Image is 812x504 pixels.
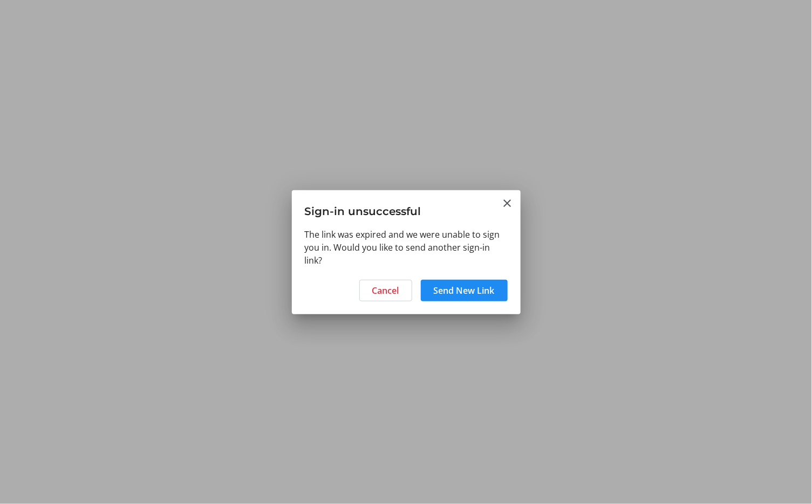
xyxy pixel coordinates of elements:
[501,197,514,210] button: Close
[434,284,495,297] span: Send New Link
[292,190,521,227] h3: Sign-in unsuccessful
[372,284,399,297] span: Cancel
[359,280,412,301] button: Cancel
[292,228,521,273] div: The link was expired and we were unable to sign you in. Would you like to send another sign-in link?
[421,280,508,301] button: Send New Link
